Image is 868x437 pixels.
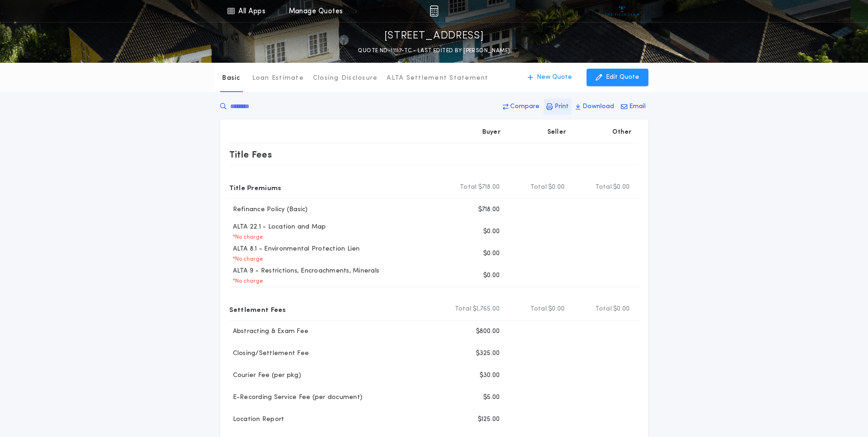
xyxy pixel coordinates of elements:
[229,393,363,402] p: E-Recording Service Fee (per document)
[482,128,501,137] p: Buyer
[582,102,614,111] p: Download
[530,183,549,192] b: Total:
[478,183,500,192] span: $718.00
[229,234,264,241] p: * No charge
[476,349,500,358] p: $325.00
[229,278,264,285] p: * No charge
[430,5,438,16] img: img
[595,305,614,314] b: Total:
[384,29,484,44] p: [STREET_ADDRESS]
[500,98,542,115] button: Compare
[587,69,648,86] button: Edit Quote
[483,249,500,258] p: $0.00
[518,69,581,86] button: New Quote
[222,74,240,83] p: Basic
[605,6,639,16] img: vs-icon
[530,305,549,314] b: Total:
[229,415,285,424] p: Location Report
[510,102,539,111] p: Compare
[313,74,378,83] p: Closing Disclosure
[476,327,500,336] p: $800.00
[229,371,301,380] p: Courier Fee (per pkg)
[612,128,631,137] p: Other
[480,371,500,380] p: $30.00
[595,183,614,192] b: Total:
[548,183,565,192] span: $0.00
[229,256,264,263] p: * No charge
[548,305,565,314] span: $0.00
[618,98,648,115] button: Email
[613,183,630,192] span: $0.00
[460,183,478,192] b: Total:
[252,74,304,83] p: Loan Estimate
[358,46,510,55] p: QUOTE ND-11117-TC - LAST EDITED BY [PERSON_NAME]
[229,147,272,162] p: Title Fees
[629,102,646,111] p: Email
[473,305,500,314] span: $1,765.00
[229,223,326,232] p: ALTA 22.1 - Location and Map
[478,205,500,214] p: $718.00
[229,205,308,214] p: Refinance Policy (Basic)
[229,267,380,276] p: ALTA 9 - Restrictions, Encroachments, Minerals
[229,327,309,336] p: Abstracting & Exam Fee
[455,305,473,314] b: Total:
[229,180,281,195] p: Title Premiums
[537,73,572,82] p: New Quote
[555,102,569,111] p: Print
[544,98,571,115] button: Print
[483,271,500,280] p: $0.00
[483,227,500,236] p: $0.00
[573,98,617,115] button: Download
[229,349,309,358] p: Closing/Settlement Fee
[229,302,286,317] p: Settlement Fees
[478,415,500,424] p: $125.00
[229,245,360,254] p: ALTA 8.1 - Environmental Protection Lien
[387,74,488,83] p: ALTA Settlement Statement
[613,305,630,314] span: $0.00
[547,128,566,137] p: Seller
[483,393,500,402] p: $5.00
[606,73,639,82] p: Edit Quote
